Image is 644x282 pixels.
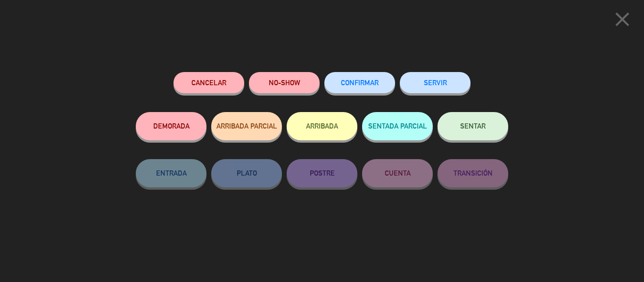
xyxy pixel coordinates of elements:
[287,159,357,187] button: POSTRE
[438,159,508,187] button: TRANSICIÓN
[211,112,282,140] button: ARRIBADA PARCIAL
[608,7,637,35] button: close
[216,122,277,130] span: ARRIBADA PARCIAL
[211,159,282,187] button: PLATO
[324,72,395,93] button: CONFIRMAR
[136,112,206,140] button: DEMORADA
[341,79,379,87] span: CONFIRMAR
[400,72,471,93] button: SERVIR
[173,72,244,93] button: Cancelar
[362,112,433,140] button: SENTADA PARCIAL
[611,8,634,31] i: close
[287,112,357,140] button: ARRIBADA
[249,72,320,93] button: NO-SHOW
[136,159,206,187] button: ENTRADA
[460,122,486,130] span: SENTAR
[362,159,433,187] button: CUENTA
[438,112,508,140] button: SENTAR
